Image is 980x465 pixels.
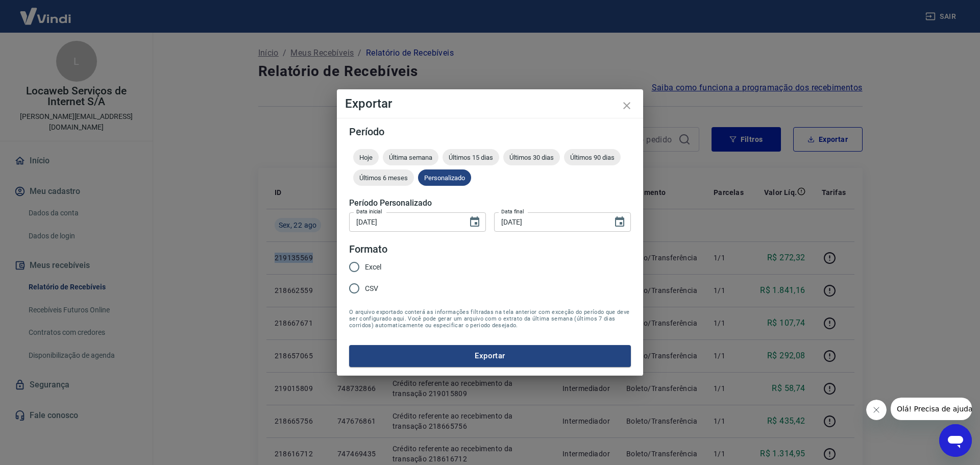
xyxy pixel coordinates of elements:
button: Choose date, selected date is 22 de ago de 2025 [609,212,630,232]
span: Últimos 30 dias [503,154,560,161]
span: Hoje [353,154,379,161]
span: Última semana [383,154,438,161]
h5: Período Personalizado [349,198,631,208]
div: Últimos 15 dias [443,149,499,165]
div: Personalizado [418,169,471,186]
input: DD/MM/YYYY [494,212,605,231]
button: Choose date, selected date is 22 de ago de 2025 [464,212,485,232]
iframe: Mensagem da empresa [891,398,972,420]
button: Exportar [349,345,631,366]
legend: Formato [349,242,387,257]
h4: Exportar [345,97,635,110]
span: Personalizado [418,174,471,182]
div: Últimos 90 dias [564,149,621,165]
button: close [615,93,639,118]
div: Hoje [353,149,379,165]
span: Últimos 15 dias [443,154,499,161]
div: Última semana [383,149,438,165]
span: O arquivo exportado conterá as informações filtradas na tela anterior com exceção do período que ... [349,309,631,329]
span: CSV [365,283,378,294]
label: Data final [501,208,524,215]
div: Últimos 6 meses [353,169,414,186]
span: Últimos 6 meses [353,174,414,182]
div: Últimos 30 dias [503,149,560,165]
input: DD/MM/YYYY [349,212,460,231]
span: Últimos 90 dias [564,154,621,161]
h5: Período [349,127,631,137]
span: Olá! Precisa de ajuda? [6,7,86,15]
label: Data inicial [356,208,382,215]
iframe: Botão para abrir a janela de mensagens [939,424,972,457]
span: Excel [365,262,381,273]
iframe: Fechar mensagem [866,400,887,420]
